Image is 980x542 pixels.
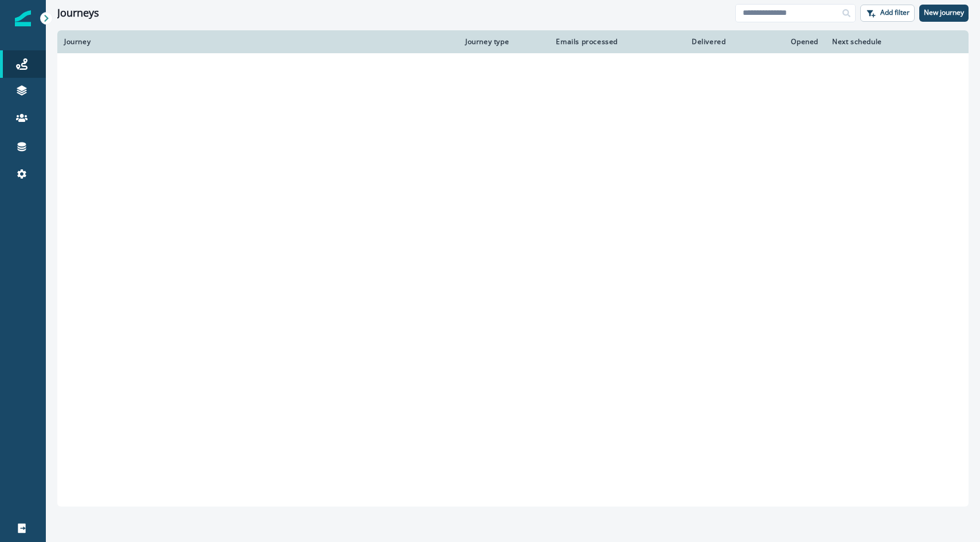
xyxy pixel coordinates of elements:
[739,37,818,46] div: Opened
[632,37,726,46] div: Delivered
[880,9,910,17] p: Add filter
[924,9,964,17] p: New journey
[860,5,915,22] button: Add filter
[919,5,969,22] button: New journey
[15,10,31,26] img: Inflection
[465,37,538,46] div: Journey type
[551,37,618,46] div: Emails processed
[832,37,933,46] div: Next schedule
[64,37,452,46] div: Journey
[57,7,99,19] h1: Journeys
